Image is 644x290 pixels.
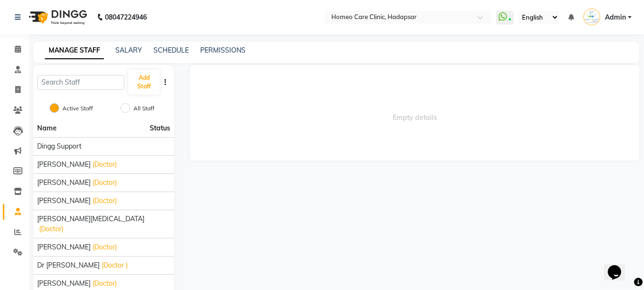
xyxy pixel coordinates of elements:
a: SALARY [115,46,142,54]
a: PERMISSIONS [200,46,245,54]
span: Empty details [190,65,639,161]
span: Dingg Support [37,141,82,151]
span: (Doctor) [92,178,117,188]
span: (Doctor) [92,279,117,289]
input: Search Staff [37,75,124,90]
button: Add Staff [128,70,160,95]
span: Admin [605,12,626,22]
span: [PERSON_NAME] [37,196,91,206]
span: (Doctor) [92,160,117,170]
img: logo [24,4,90,31]
a: MANAGE STAFF [45,42,104,59]
span: (Doctor) [92,196,117,206]
span: [PERSON_NAME] [37,178,91,188]
span: [PERSON_NAME] [37,279,91,289]
span: [PERSON_NAME] [37,242,91,252]
span: [PERSON_NAME][MEDICAL_DATA] [37,214,144,224]
label: All Staff [133,104,154,113]
span: (Doctor) [92,242,117,252]
span: (Doctor) [39,224,63,234]
a: SCHEDULE [153,46,189,54]
span: [PERSON_NAME] [37,160,91,170]
b: 08047224946 [105,4,147,31]
span: Name [37,124,57,132]
span: Dr [PERSON_NAME] [37,260,100,270]
iframe: chat widget [604,252,634,280]
img: Admin [583,9,600,25]
span: Status [150,123,170,133]
label: Active Staff [62,104,93,113]
span: (Doctor ) [102,260,128,270]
